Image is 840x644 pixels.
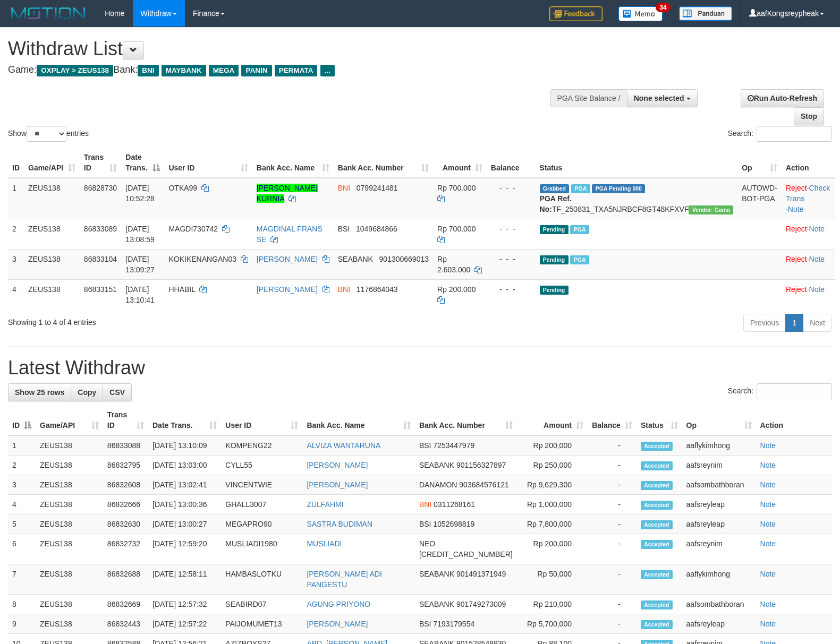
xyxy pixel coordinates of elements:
[27,126,66,142] select: Showentries
[24,148,80,178] th: Game/API: activate to sort column ascending
[148,495,221,514] td: [DATE] 13:00:36
[737,178,782,219] td: AUTOWD-BOT-PGA
[275,65,318,76] span: PERMATA
[103,435,148,456] td: 86833088
[103,614,148,634] td: 86832443
[221,456,302,475] td: CYLL55
[24,249,80,279] td: ZEUS138
[682,456,756,475] td: aafsreynim
[338,285,350,294] span: BNI
[8,5,89,21] img: MOTION_logo.png
[588,595,637,614] td: -
[433,148,487,178] th: Amount: activate to sort column ascending
[536,148,738,178] th: Status
[8,178,24,219] td: 1
[148,405,221,435] th: Date Trans.: activate to sort column ascending
[760,539,776,548] a: Note
[168,255,236,263] span: KOKIKENANGAN03
[570,255,589,264] span: Marked by aafkaynarin
[36,564,103,595] td: ZEUS138
[257,285,318,294] a: [PERSON_NAME]
[36,475,103,495] td: ZEUS138
[641,442,673,451] span: Accepted
[641,620,673,629] span: Accepted
[103,495,148,514] td: 86832666
[809,225,825,233] a: Note
[419,520,431,528] span: BSI
[682,475,756,495] td: aafsombathboran
[433,620,474,628] span: Copy 7193179554 to clipboard
[419,480,457,489] span: DANAMON
[517,495,588,514] td: Rp 1,000,000
[148,564,221,595] td: [DATE] 12:58:11
[588,514,637,534] td: -
[379,255,429,263] span: Copy 901300669013 to clipboard
[419,539,435,548] span: NEO
[221,435,302,456] td: KOMPENG22
[760,461,776,469] a: Note
[8,595,36,614] td: 8
[307,600,370,608] a: AGUNG PRIYONO
[760,441,776,450] a: Note
[540,255,569,264] span: Pending
[437,184,476,192] span: Rp 700.000
[307,520,372,528] a: SASTRA BUDIMAN
[71,383,103,401] a: Copy
[627,89,698,107] button: None selected
[103,383,132,401] a: CSV
[320,65,335,76] span: ...
[37,65,113,76] span: OXPLAY > ZEUS138
[437,285,476,294] span: Rp 200.000
[682,534,756,564] td: aafsreynim
[419,500,431,509] span: BNI
[148,475,221,495] td: [DATE] 13:02:41
[517,614,588,634] td: Rp 5,700,000
[682,564,756,595] td: aaflykimhong
[782,148,835,178] th: Action
[637,405,682,435] th: Status: activate to sort column ascending
[728,126,832,142] label: Search:
[760,520,776,528] a: Note
[15,388,64,397] span: Show 25 rows
[760,500,776,509] a: Note
[588,405,637,435] th: Balance: activate to sort column ascending
[737,148,782,178] th: Op: activate to sort column ascending
[24,279,80,310] td: ZEUS138
[84,184,117,192] span: 86828730
[8,383,71,401] a: Show 25 rows
[221,495,302,514] td: GHALL3007
[641,481,673,490] span: Accepted
[757,126,832,142] input: Search:
[221,564,302,595] td: HAMBASLOTKU
[241,65,271,76] span: PANIN
[109,388,125,397] span: CSV
[221,614,302,634] td: PAIJOMUMET13
[550,89,627,107] div: PGA Site Balance /
[641,520,673,529] span: Accepted
[641,600,673,609] span: Accepted
[419,600,454,608] span: SEABANK
[357,285,398,294] span: Copy 1176864043 to clipboard
[794,107,824,125] a: Stop
[221,534,302,564] td: MUSLIADI1980
[307,570,382,589] a: [PERSON_NAME] ADI PANGESTU
[36,534,103,564] td: ZEUS138
[307,539,342,548] a: MUSLIADI
[788,205,804,213] a: Note
[221,475,302,495] td: VINCENTWIE
[456,600,506,608] span: Copy 901749273009 to clipboard
[786,184,830,203] a: Check Trans
[588,564,637,595] td: -
[682,595,756,614] td: aafsombathboran
[540,194,572,213] b: PGA Ref. No:
[517,564,588,595] td: Rp 50,000
[103,564,148,595] td: 86832688
[36,514,103,534] td: ZEUS138
[8,564,36,595] td: 7
[357,184,398,192] span: Copy 0799241481 to clipboard
[570,225,589,234] span: Marked by aafsreyleap
[782,249,835,279] td: ·
[809,285,825,294] a: Note
[80,148,122,178] th: Trans ID: activate to sort column ascending
[743,314,786,332] a: Previous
